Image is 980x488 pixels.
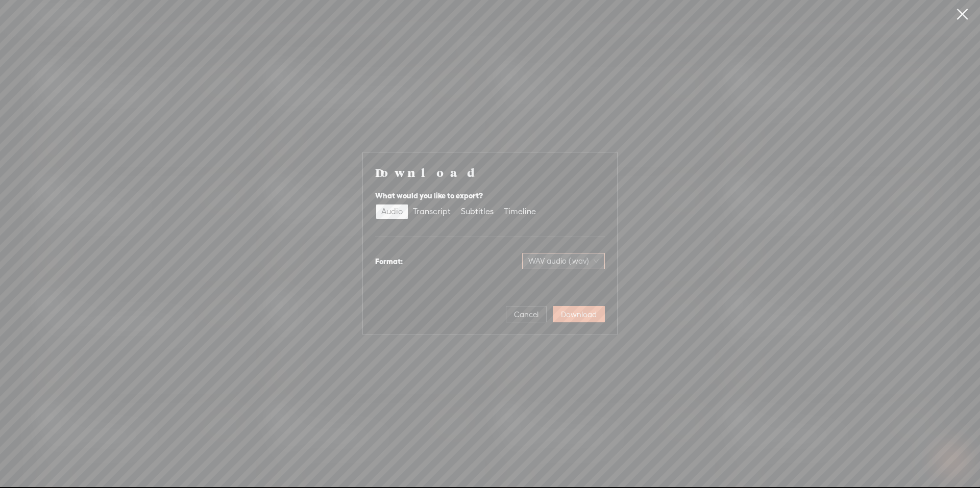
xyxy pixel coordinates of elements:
span: WAV audio (.wav) [528,253,599,269]
div: Timeline [504,204,536,219]
div: Format: [375,255,403,268]
div: Transcript [413,204,451,219]
div: Subtitles [461,204,494,219]
button: Cancel [506,306,547,322]
span: Download [561,310,597,320]
h4: Download [375,165,605,180]
div: What would you like to export? [375,190,605,202]
button: Download [553,306,605,322]
div: Audio [381,204,403,219]
span: Cancel [514,310,538,320]
div: segmented control [375,203,542,220]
